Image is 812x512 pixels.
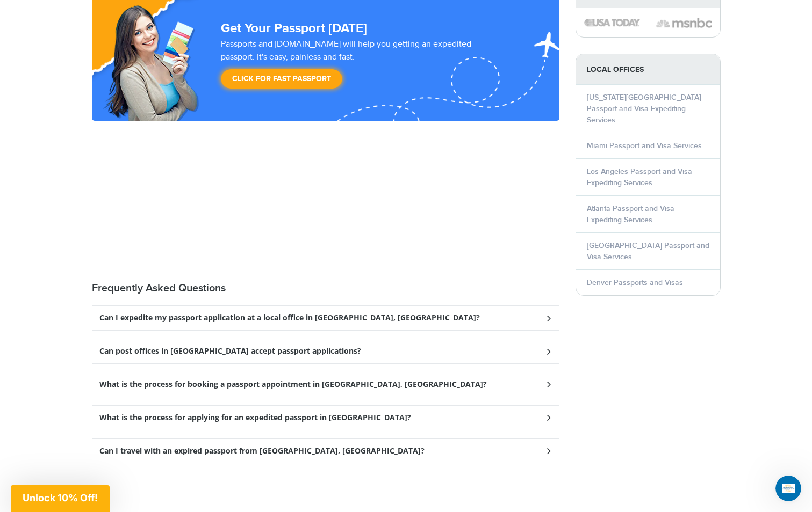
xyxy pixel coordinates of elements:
h2: Frequently Asked Questions [92,282,559,295]
h3: Can post offices in [GEOGRAPHIC_DATA] accept passport applications? [99,347,361,356]
iframe: Intercom live chat [775,476,801,501]
a: Click for Fast Passport [221,69,342,89]
a: Los Angeles Passport and Visa Expediting Services [587,167,692,187]
a: [GEOGRAPHIC_DATA] Passport and Visa Services [587,241,709,261]
img: image description [656,17,712,30]
a: Miami Passport and Visa Services [587,141,702,150]
strong: LOCAL OFFICES [576,54,720,85]
span: Unlock 10% Off! [23,492,98,503]
div: Unlock 10% Off! [11,485,110,512]
h3: What is the process for booking a passport appointment in [GEOGRAPHIC_DATA], [GEOGRAPHIC_DATA]? [99,380,487,389]
div: Passports and [DOMAIN_NAME] will help you getting an expedited passport. It's easy, painless and ... [217,38,510,94]
img: image description [584,19,640,26]
a: Denver Passports and Visas [587,278,683,287]
a: [US_STATE][GEOGRAPHIC_DATA] Passport and Visa Expediting Services [587,93,701,125]
h3: What is the process for applying for an expedited passport in [GEOGRAPHIC_DATA]? [99,413,411,422]
h3: Can I expedite my passport application at a local office in [GEOGRAPHIC_DATA], [GEOGRAPHIC_DATA]? [99,313,480,323]
h3: Can I travel with an expired passport from [GEOGRAPHIC_DATA], [GEOGRAPHIC_DATA]? [99,447,425,456]
strong: Get Your Passport [DATE] [221,20,367,36]
iframe: Customer reviews powered by Trustpilot [92,121,559,250]
a: Atlanta Passport and Visa Expediting Services [587,204,674,224]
